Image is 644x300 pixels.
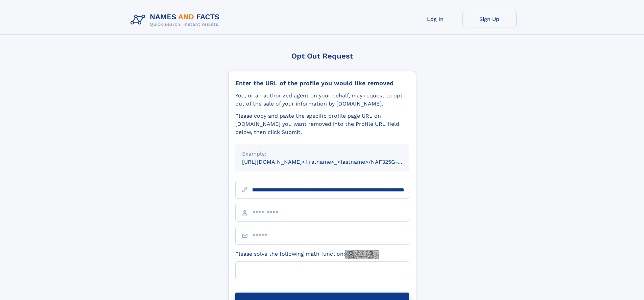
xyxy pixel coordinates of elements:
[408,11,462,27] a: Log In
[462,11,517,27] a: Sign Up
[242,159,422,165] small: [URL][DOMAIN_NAME]<firstname>_<lastname>/NAF325G-xxxxxxxx
[235,79,409,87] div: Enter the URL of the profile you would like removed
[228,52,416,60] div: Opt Out Request
[235,92,409,108] div: You, or an authorized agent on your behalf, may request to opt-out of the sale of your informatio...
[128,11,225,29] img: Logo Names and Facts
[235,250,379,259] label: Please solve the following math function:
[242,150,402,158] div: Example:
[235,112,409,136] div: Please copy and paste the specific profile page URL on [DOMAIN_NAME] you want removed into the Pr...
